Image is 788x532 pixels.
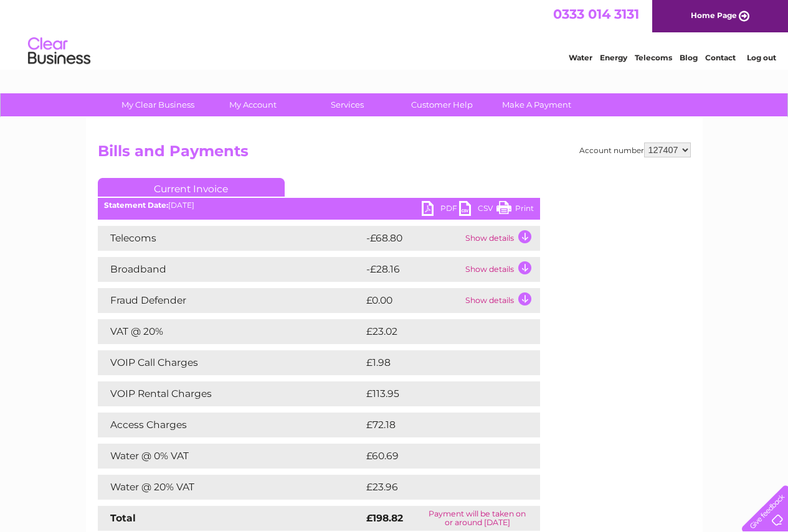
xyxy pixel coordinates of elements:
div: [DATE] [98,201,540,210]
td: £23.02 [363,319,515,344]
h2: Bills and Payments [98,142,691,166]
img: logo.png [27,32,91,70]
a: Telecoms [635,53,672,62]
td: £0.00 [363,288,462,313]
div: Account number [579,142,691,157]
td: Broadband [98,257,363,282]
td: Fraud Defender [98,288,363,313]
a: Blog [680,53,698,62]
td: Show details [462,257,540,282]
td: VOIP Call Charges [98,350,363,375]
td: Telecoms [98,226,363,251]
td: £1.98 [363,350,510,375]
a: Contact [705,53,736,62]
a: 0333 014 3131 [553,6,639,22]
td: -£28.16 [363,257,462,282]
a: Services [296,93,399,116]
a: Energy [600,53,627,62]
b: Statement Date: [104,200,168,210]
a: Log out [747,53,776,62]
a: My Account [201,93,304,116]
td: VAT @ 20% [98,319,363,344]
a: CSV [459,201,496,219]
td: £60.69 [363,444,516,469]
a: Print [496,201,534,219]
td: Payment will be taken on or around [DATE] [415,506,540,531]
a: My Clear Business [107,93,209,116]
a: Water [569,53,592,62]
td: Water @ 20% VAT [98,475,363,500]
a: PDF [422,201,459,219]
div: Clear Business is a trading name of Verastar Limited (registered in [GEOGRAPHIC_DATA] No. 3667643... [100,7,689,60]
td: Water @ 0% VAT [98,444,363,469]
td: Access Charges [98,413,363,437]
a: Make A Payment [485,93,588,116]
td: Show details [462,288,540,313]
a: Current Invoice [98,178,285,197]
strong: £198.82 [366,512,403,524]
a: Customer Help [391,93,493,116]
td: Show details [462,226,540,251]
td: £23.96 [363,475,515,500]
td: -£68.80 [363,226,462,251]
strong: Total [110,512,136,524]
td: VOIP Rental Charges [98,381,363,406]
td: £72.18 [363,413,514,437]
td: £113.95 [363,381,516,406]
